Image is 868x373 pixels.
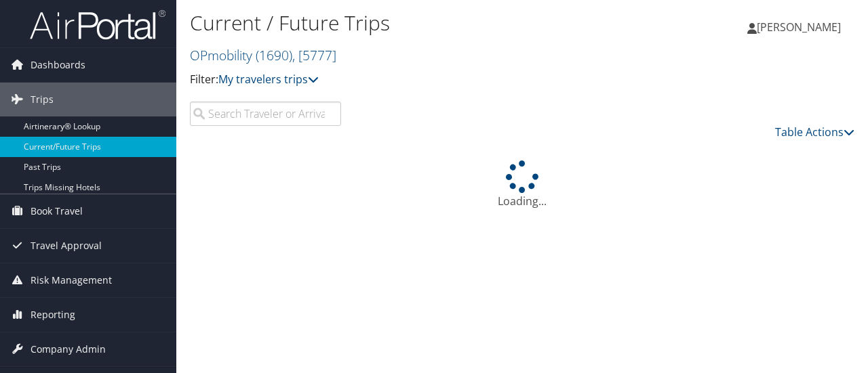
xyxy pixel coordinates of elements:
[256,46,292,64] span: ( 1690 )
[30,9,165,41] img: airportal-logo.png
[31,298,75,332] span: Reporting
[218,72,319,87] a: My travelers trips
[190,71,633,89] p: Filter:
[31,194,83,228] span: Book Travel
[31,263,112,297] span: Risk Management
[775,125,854,139] a: Table Actions
[190,102,341,126] input: Search Traveler or Arrival City
[31,83,54,116] span: Trips
[31,48,85,82] span: Dashboards
[31,332,106,366] span: Company Admin
[190,46,336,64] a: OPmobility
[292,46,336,64] span: , [ 5777 ]
[747,7,854,47] a: [PERSON_NAME]
[31,229,102,263] span: Travel Approval
[190,160,854,209] div: Loading...
[190,9,633,37] h1: Current / Future Trips
[757,20,841,35] span: [PERSON_NAME]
